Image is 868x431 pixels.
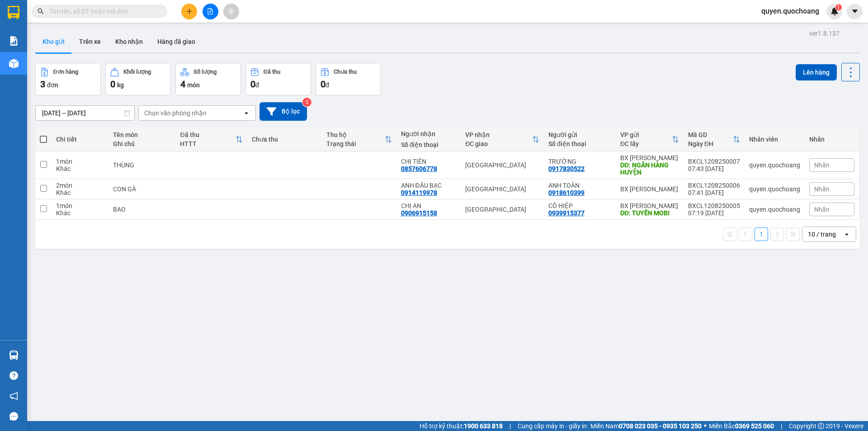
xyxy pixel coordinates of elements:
svg: open [243,109,250,117]
div: BX [PERSON_NAME] [620,185,679,193]
span: | [509,421,511,431]
div: 1 món [56,158,104,165]
div: DĐ: TUYỀN MOBI [620,209,679,217]
div: BXCL1208250007 [688,158,740,165]
div: 07:41 [DATE] [688,189,740,196]
button: Chưa thu0đ [316,63,381,95]
span: Hỗ trợ kỹ thuật: [420,421,503,431]
div: Khác [56,189,104,196]
div: 0917830522 [548,165,585,172]
span: 0 [250,79,255,90]
div: CHỊ AN [401,202,457,209]
sup: 1 [835,4,842,10]
div: Đã thu [264,69,280,75]
span: 4 [180,79,185,90]
div: 2 món [56,182,104,189]
span: Nhãn [814,206,830,213]
strong: 0369 525 060 [735,422,774,430]
button: Số lượng4món [175,63,241,95]
button: Hàng đã giao [150,31,203,52]
span: 0 [321,79,325,90]
div: quyen.quochoang [749,206,800,213]
img: warehouse-icon [9,350,19,360]
div: Nhân viên [749,136,800,143]
div: [GEOGRAPHIC_DATA] [465,206,539,213]
div: THÙNG [113,161,171,169]
span: message [9,412,18,421]
div: 0939915377 [548,209,585,217]
div: Chọn văn phòng nhận [144,109,207,118]
div: [GEOGRAPHIC_DATA] [465,185,539,193]
span: Cung cấp máy in - giấy in: [518,421,588,431]
div: 07:19 [DATE] [688,209,740,217]
button: file-add [203,4,218,19]
div: Thu hộ [326,131,385,138]
th: Toggle SortBy [322,128,396,152]
div: CON GÀ [113,185,171,193]
button: 1 [755,227,768,241]
span: đơn [47,81,58,89]
th: Toggle SortBy [684,128,745,152]
div: BXCL1208250006 [688,182,740,189]
div: Tên món [113,131,171,138]
span: Nhãn [814,161,830,169]
span: copyright [818,423,824,429]
div: BXCL1208250005 [688,202,740,209]
button: Kho gửi [35,31,72,52]
span: Miền Bắc [709,421,774,431]
span: aim [228,8,234,14]
div: BX [PERSON_NAME] [620,202,679,209]
sup: 2 [302,98,311,107]
span: question-circle [9,371,18,380]
button: Đơn hàng3đơn [35,63,101,95]
div: quyen.quochoang [749,161,800,169]
span: đ [325,81,329,89]
th: Toggle SortBy [616,128,684,152]
img: icon-new-feature [830,7,839,15]
svg: open [843,231,850,238]
div: VP nhận [465,131,532,138]
div: 1 món [56,202,104,209]
span: 1 [837,4,840,10]
strong: 1900 633 818 [464,422,503,430]
span: search [38,8,44,14]
div: HTTT [180,140,236,147]
div: Đã thu [180,131,236,138]
div: 0914119978 [401,189,437,196]
img: warehouse-icon [9,59,19,68]
th: Toggle SortBy [175,128,247,152]
div: 0857606778 [401,165,437,172]
strong: 0708 023 035 - 0935 103 250 [619,422,702,430]
div: ver 1.8.137 [809,28,840,38]
button: Đã thu0đ [245,63,311,95]
div: TRƯỜNG [548,158,611,165]
span: caret-down [851,7,859,15]
div: Khác [56,209,104,217]
div: Chi tiết [56,136,104,143]
button: caret-down [847,4,863,19]
span: file-add [207,8,213,14]
div: [GEOGRAPHIC_DATA] [465,161,539,169]
div: quyen.quochoang [749,185,800,193]
div: Mã GD [688,131,733,138]
button: plus [181,4,197,19]
input: Tìm tên, số ĐT hoặc mã đơn [50,6,156,16]
div: ANH TOÀN [548,182,611,189]
span: notification [9,392,18,400]
div: Số điện thoại [401,141,457,148]
span: kg [117,81,124,89]
div: CHỊ TIÊN [401,158,457,165]
div: Nhãn [809,136,854,143]
div: 10 / trang [808,230,836,239]
span: Miền Nam [590,421,702,431]
button: Lên hàng [796,64,837,81]
span: ⚪️ [704,424,707,428]
span: plus [186,8,193,14]
button: aim [223,4,239,19]
div: Chưa thu [334,69,357,75]
span: đ [255,81,259,89]
div: Đơn hàng [53,69,78,75]
span: | [781,421,782,431]
span: 3 [40,79,45,90]
button: Trên xe [72,31,108,52]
